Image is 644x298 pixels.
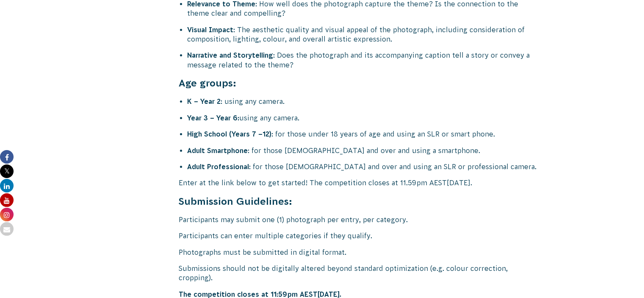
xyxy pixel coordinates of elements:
[179,231,542,240] p: Participants can enter multiple categories if they qualify.
[179,290,341,298] strong: The competition closes at 11:59pm AEST[DATE].
[179,178,542,187] p: Enter at the link below to get started! The competition closes at 11.59pm AEST[DATE].
[187,51,273,59] strong: Narrative and Storytelling
[179,248,542,257] p: Photographs must be submitted in digital format.
[187,163,249,170] strong: Adult Professional
[187,97,221,105] strong: K – Year 2
[187,26,233,33] strong: Visual Impact
[179,215,542,224] p: Participants may submit one (1) photograph per entry, per category.
[187,114,239,122] strong: Year 3 – Year 6:
[179,196,292,207] strong: Submission Guidelines:
[187,147,248,154] strong: Adult Smartphone
[187,50,542,70] li: : Does the photograph and its accompanying caption tell a story or convey a message related to th...
[179,78,236,89] strong: Age groups:
[187,162,542,171] li: : for those [DEMOGRAPHIC_DATA] and over and using an SLR or professional camera.
[187,130,271,138] strong: High School (Years 7 –12)
[179,264,542,283] p: Submissions should not be digitally altered beyond standard optimization (e.g. colour correction,...
[187,113,542,123] li: using any camera.
[187,129,542,139] li: : for those under 18 years of age and using an SLR or smart phone.
[187,146,542,155] li: : for those [DEMOGRAPHIC_DATA] and over and using a smartphone.
[187,25,542,44] li: : The aesthetic quality and visual appeal of the photograph, including consideration of compositi...
[187,97,542,106] li: : using any camera.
